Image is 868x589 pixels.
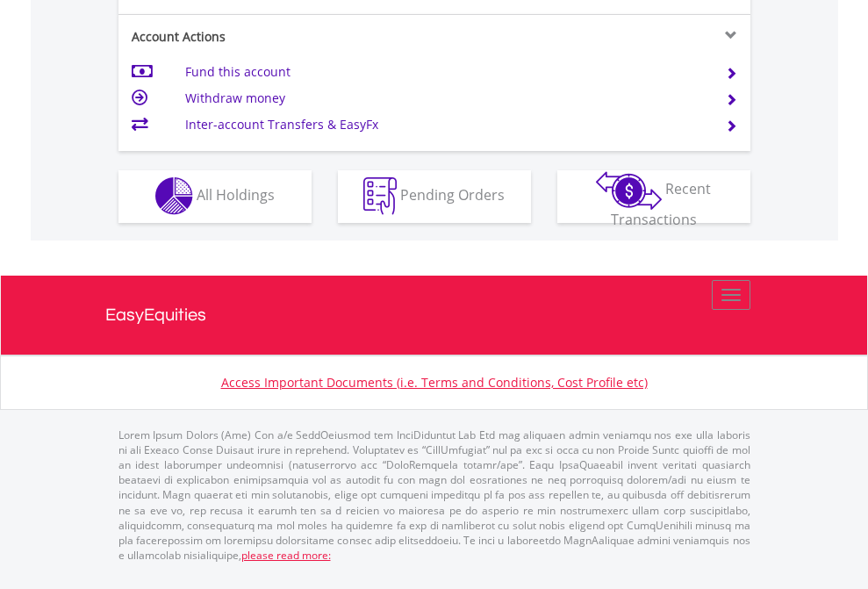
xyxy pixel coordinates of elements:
[185,111,704,138] td: Inter-account Transfers & EasyFx
[118,427,750,563] p: Lorem Ipsum Dolors (Ame) Con a/e SeddOeiusmod tem InciDiduntut Lab Etd mag aliquaen admin veniamq...
[155,177,193,215] img: holdings-wht.png
[596,171,662,210] img: transactions-zar-wht.png
[185,59,704,85] td: Fund this account
[185,85,704,111] td: Withdraw money
[197,185,275,205] span: All Holdings
[363,177,397,215] img: pending_instructions-wht.png
[118,28,434,46] div: Account Actions
[118,170,312,223] button: All Holdings
[221,374,648,391] a: Access Important Documents (i.e. Terms and Conditions, Cost Profile etc)
[105,276,764,355] a: EasyEquities
[400,185,505,205] span: Pending Orders
[338,170,531,223] button: Pending Orders
[241,548,331,563] a: please read more:
[557,170,750,223] button: Recent Transactions
[611,179,712,229] span: Recent Transactions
